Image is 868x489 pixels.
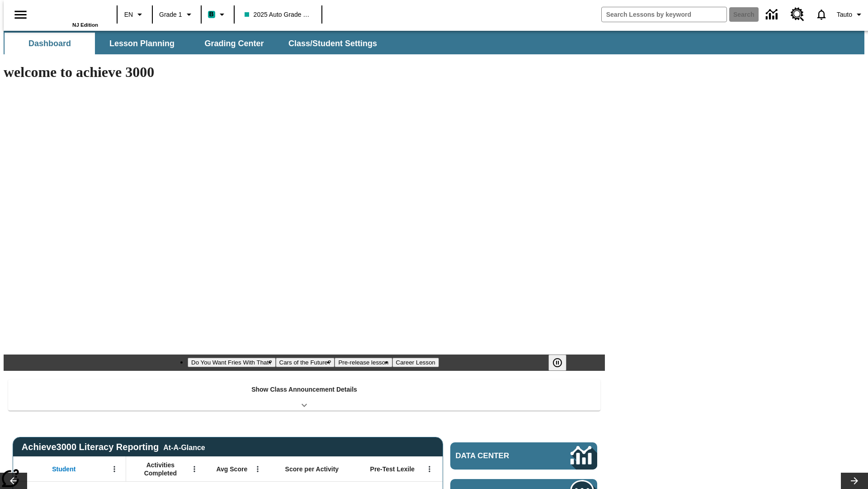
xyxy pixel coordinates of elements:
[833,6,868,23] button: Profile/Settings
[456,451,540,460] span: Data Center
[810,3,833,26] a: Notifications
[72,22,98,28] span: NJ Edition
[370,465,415,473] span: Pre-Test Lexile
[450,442,597,470] a: Data Center
[156,6,198,23] button: Grade: Grade 1, Select a grade
[760,2,785,27] a: Data Center
[4,64,605,81] h1: welcome to achieve 3000
[159,10,182,19] span: Grade 1
[251,462,264,476] button: Open Menu
[188,462,201,476] button: Open Menu
[841,473,868,489] button: Lesson carousel, Next
[245,10,311,19] span: 2025 Auto Grade 1 A
[39,4,98,22] a: Home
[392,358,439,367] button: Slide 4 Career Lesson
[216,465,247,473] span: Avg Score
[108,462,121,476] button: Open Menu
[251,385,357,394] p: Show Class Announcement Details
[163,442,205,452] div: At-A-Glance
[288,38,377,49] span: Class/Student Settings
[131,461,190,477] span: Activities Completed
[285,465,339,473] span: Score per Activity
[548,355,576,371] div: Pause
[423,462,436,476] button: Open Menu
[28,38,71,49] span: Dashboard
[109,38,175,49] span: Lesson Planning
[120,6,149,23] button: Language: EN, Select a language
[4,31,864,54] div: SubNavbar
[785,2,810,27] a: Resource Center, Will open in new tab
[22,442,205,452] span: Achieve3000 Literacy Reporting
[204,6,231,23] button: Boost Class color is teal. Change class color
[8,379,600,411] div: Show Class Announcement Details
[204,38,264,49] span: Grading Center
[189,33,279,54] button: Grading Center
[335,358,392,367] button: Slide 3 Pre-release lesson
[837,10,852,19] span: Tauto
[548,355,566,371] button: Pause
[209,9,214,20] span: B
[276,358,335,367] button: Slide 2 Cars of the Future?
[124,10,133,19] span: EN
[7,1,34,28] button: Open side menu
[188,358,276,367] button: Slide 1 Do You Want Fries With That?
[4,33,385,54] div: SubNavbar
[97,33,187,54] button: Lesson Planning
[5,33,95,54] button: Dashboard
[39,3,98,28] div: Home
[52,465,75,473] span: Student
[602,7,726,22] input: search field
[281,33,384,54] button: Class/Student Settings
